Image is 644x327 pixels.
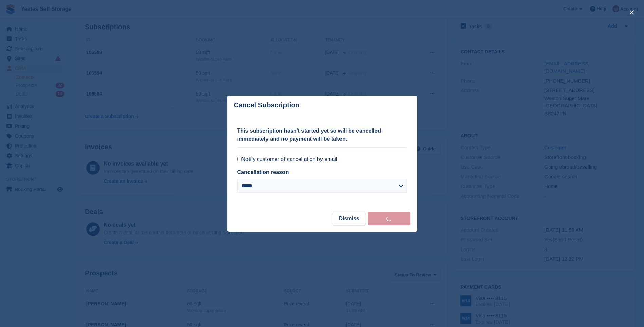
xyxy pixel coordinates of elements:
[333,212,365,225] button: Dismiss
[626,7,637,18] button: close
[237,157,242,161] input: Notify customer of cancellation by email
[237,169,289,175] label: Cancellation reason
[234,101,299,109] p: Cancel Subscription
[237,156,407,163] label: Notify customer of cancellation by email
[237,127,407,143] p: This subscription hasn't started yet so will be cancelled immediately and no payment will be taken.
